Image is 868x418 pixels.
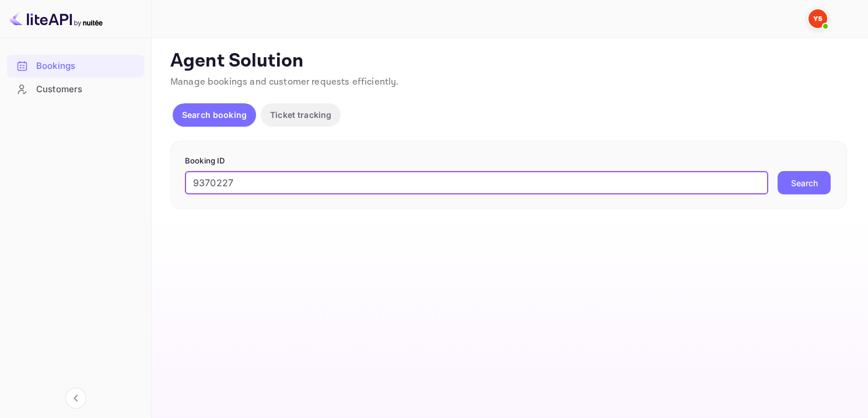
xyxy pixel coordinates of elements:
div: Bookings [36,60,138,73]
p: Booking ID [185,155,832,167]
input: Enter Booking ID (e.g., 63782194) [185,171,768,194]
button: Collapse navigation [65,388,86,409]
div: Bookings [7,55,144,78]
img: Yandex Support [808,9,827,28]
div: Customers [7,78,144,101]
span: Manage bookings and customer requests efficiently. [170,76,399,88]
div: Customers [36,83,138,96]
a: Customers [7,78,144,100]
img: LiteAPI logo [9,9,103,28]
a: Bookings [7,55,144,76]
p: Search booking [182,109,247,121]
p: Agent Solution [170,50,847,73]
button: Search [778,171,831,194]
p: Ticket tracking [270,109,331,121]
